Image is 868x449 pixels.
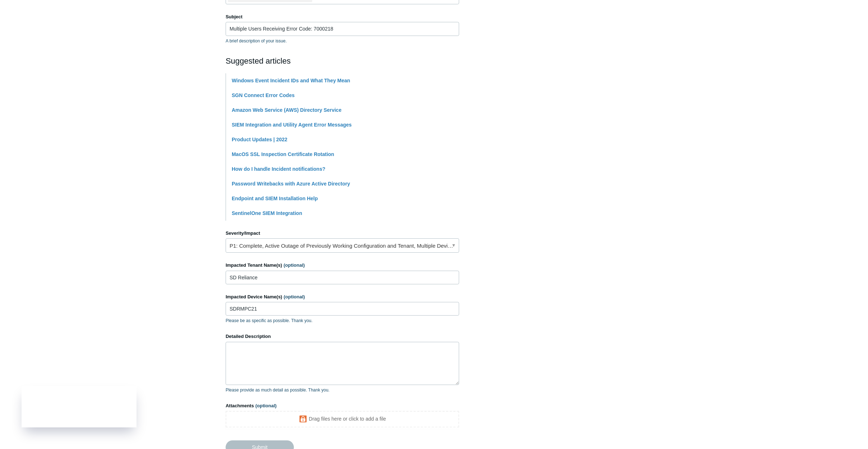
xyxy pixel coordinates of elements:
a: SIEM Integration and Utility Agent Error Messages [232,122,352,128]
a: SGN Connect Error Codes [232,92,295,98]
iframe: Todyl Status [22,386,137,427]
a: Windows Event Incident IDs and What They Mean [232,78,350,83]
label: Impacted Tenant Name(s) [226,262,459,269]
label: Severity/Impact [226,230,459,237]
a: Password Writebacks with Azure Active Directory [232,181,350,187]
label: Detailed Description [226,333,459,340]
a: P1: Complete, Active Outage of Previously Working Configuration and Tenant, Multiple Devices [226,238,459,253]
label: Subject [226,13,459,20]
label: Attachments [226,402,459,409]
span: (optional) [284,294,305,299]
a: SentinelOne SIEM Integration [232,210,302,216]
a: Endpoint and SIEM Installation Help [232,196,318,201]
a: Amazon Web Service (AWS) Directory Service [232,107,342,113]
p: Please provide as much detail as possible. Thank you. [226,387,459,393]
span: (optional) [283,262,305,268]
p: Please be as specific as possible. Thank you. [226,317,459,324]
a: MacOS SSL Inspection Certificate Rotation [232,151,334,157]
p: A brief description of your issue. [226,38,459,44]
label: Impacted Device Name(s) [226,293,459,301]
a: How do I handle Incident notifications? [232,166,325,172]
span: (optional) [255,403,277,408]
h2: Suggested articles [226,55,459,67]
a: Product Updates | 2022 [232,137,287,142]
